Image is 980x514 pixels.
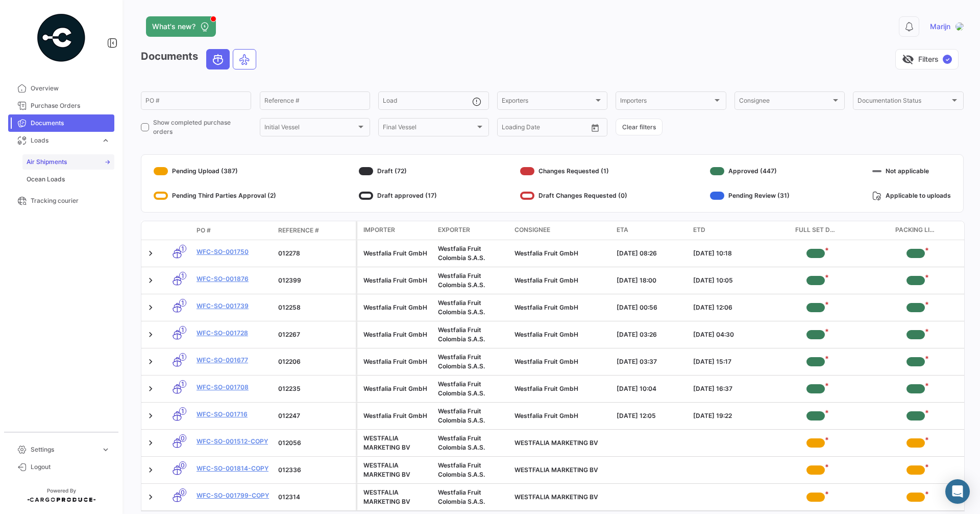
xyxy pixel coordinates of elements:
span: Settings [31,445,97,454]
div: Draft Changes Requested (0) [520,188,627,204]
div: Westfalia Fruit Colombia S.A.S. [438,244,506,263]
button: Clear filters [616,119,663,135]
span: 1 [179,380,186,388]
span: Packing List [895,225,936,236]
span: Overview [31,84,110,93]
span: PO # [197,226,211,235]
span: Exporter [438,225,470,235]
div: Pending Review (31) [710,188,790,204]
div: Westfalia Fruit Colombia S.A.S. [438,298,506,317]
h3: Documents [141,49,259,69]
input: From [502,125,516,132]
span: Importers [620,99,712,106]
div: Westfalia Fruit Colombia S.A.S. [438,325,506,344]
a: WFC-SO-001876 [197,274,270,284]
span: expand_more [101,136,110,145]
div: [DATE] 10:04 [617,384,685,393]
a: Overview [8,80,114,97]
span: Exporters [502,99,594,106]
div: Westfalia Fruit Colombia S.A.S. [438,461,506,479]
span: Documentation Status [857,99,949,106]
div: [DATE] 12:06 [693,303,762,312]
button: visibility_offFilters✓ [895,49,959,69]
span: Purchase Orders [31,101,110,110]
div: Pending Upload (387) [154,163,276,179]
div: Approved (447) [710,163,790,179]
div: 012206 [278,357,352,366]
div: WESTFALIA MARKETING BV [363,434,430,452]
div: 012258 [278,303,352,312]
a: Expand/Collapse Row [145,330,156,340]
span: Documents [31,119,110,128]
a: WFC-SO-001708 [197,383,270,392]
div: Westfalia Fruit GmbH [363,411,430,420]
a: WFC-SO-001750 [197,247,270,256]
datatable-header-cell: Importer [357,221,434,240]
a: Tracking courier [8,192,114,209]
div: [DATE] 10:18 [693,249,762,258]
div: Westfalia Fruit GmbH [363,384,430,393]
span: Reference # [278,226,319,235]
span: 0 [179,488,186,496]
span: Loads [31,136,97,145]
div: Westfalia Fruit Colombia S.A.S. [438,353,506,371]
datatable-header-cell: Consignee [510,221,612,240]
div: Westfalia Fruit Colombia S.A.S. [438,434,506,452]
div: [DATE] 19:22 [693,411,762,420]
div: Not applicable [872,163,951,179]
datatable-header-cell: Transport mode [162,226,192,235]
a: Purchase Orders [8,97,114,114]
img: logo.png [955,22,964,31]
div: [DATE] 00:56 [617,303,685,312]
div: WESTFALIA MARKETING BV [363,488,430,506]
span: What's new? [152,21,195,32]
input: To [523,125,564,132]
div: [DATE] 15:17 [693,357,762,366]
span: ETD [693,225,705,235]
a: Expand/Collapse Row [145,357,156,367]
div: [DATE] 08:26 [617,249,685,258]
div: 012314 [278,493,352,502]
button: Air [233,50,256,69]
div: Westfalia Fruit GmbH [363,330,430,339]
div: [DATE] 18:00 [617,276,685,285]
span: Westfalia Fruit GmbH [514,249,578,257]
a: Expand/Collapse Row [145,465,156,475]
span: Logout [31,462,110,472]
datatable-header-cell: Packing List [866,221,966,240]
datatable-header-cell: ETA [612,221,689,240]
a: WFC-SO-001716 [197,410,270,419]
div: Draft approved (17) [359,188,437,204]
div: Pending Third Parties Approval (2) [154,188,276,204]
span: 1 [179,272,186,279]
a: Expand/Collapse Row [145,438,156,448]
span: Full Set Docs WFCOL [795,225,836,236]
div: Westfalia Fruit GmbH [363,357,430,366]
div: 012056 [278,438,352,448]
span: Consignee [514,225,550,235]
a: Expand/Collapse Row [145,492,156,502]
span: 1 [179,245,186,252]
span: 0 [179,434,186,442]
span: Westfalia Fruit GmbH [514,331,578,338]
div: 012235 [278,384,352,393]
div: [DATE] 12:05 [617,411,685,420]
span: 1 [179,353,186,361]
a: Air Shipments [22,154,114,170]
span: Tracking courier [31,196,110,205]
a: WFC-SO-001728 [197,329,270,338]
span: Westfalia Fruit GmbH [514,385,578,392]
a: WFC-SO-001512-copy [197,437,270,446]
span: 0 [179,461,186,469]
div: 012278 [278,249,352,258]
span: Marijn [930,21,950,32]
datatable-header-cell: Exporter [434,221,510,240]
a: WFC-SO-001799-copy [197,491,270,500]
datatable-header-cell: Reference # [274,222,356,239]
span: WESTFALIA MARKETING BV [514,493,598,501]
span: expand_more [101,445,110,454]
datatable-header-cell: PO # [192,222,274,239]
span: Importer [363,225,395,235]
span: ETA [617,225,628,235]
span: Westfalia Fruit GmbH [514,276,578,284]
